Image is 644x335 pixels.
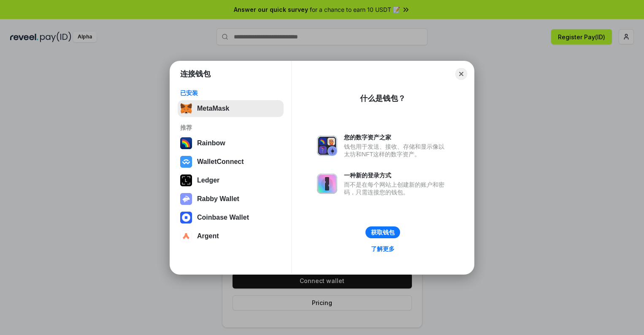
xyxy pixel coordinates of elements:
button: Rabby Wallet [178,191,284,207]
img: svg+xml,%3Csvg%20xmlns%3D%22http%3A%2F%2Fwww.w3.org%2F2000%2Fsvg%22%20width%3D%2228%22%20height%3... [180,174,192,186]
div: 您的数字资产之家 [344,133,449,141]
div: 钱包用于发送、接收、存储和显示像以太坊和NFT这样的数字资产。 [344,143,449,158]
img: svg+xml,%3Csvg%20width%3D%22120%22%20height%3D%22120%22%20viewBox%3D%220%200%20120%20120%22%20fil... [180,137,192,149]
div: 什么是钱包？ [360,93,406,103]
img: svg+xml,%3Csvg%20xmlns%3D%22http%3A%2F%2Fwww.w3.org%2F2000%2Fsvg%22%20fill%3D%22none%22%20viewBox... [317,174,337,194]
button: MetaMask [178,100,284,117]
h1: 连接钱包 [180,69,211,79]
button: Rainbow [178,135,284,152]
button: Ledger [178,172,284,189]
div: 已安装 [180,89,281,97]
div: Rainbow [197,139,225,147]
div: Coinbase Wallet [197,214,249,221]
div: WalletConnect [197,158,244,166]
img: svg+xml,%3Csvg%20xmlns%3D%22http%3A%2F%2Fwww.w3.org%2F2000%2Fsvg%22%20fill%3D%22none%22%20viewBox... [180,193,192,205]
div: 获取钱包 [371,229,395,236]
img: svg+xml,%3Csvg%20xmlns%3D%22http%3A%2F%2Fwww.w3.org%2F2000%2Fsvg%22%20fill%3D%22none%22%20viewBox... [317,136,337,156]
img: svg+xml,%3Csvg%20fill%3D%22none%22%20height%3D%2233%22%20viewBox%3D%220%200%2035%2033%22%20width%... [180,103,192,114]
div: 而不是在每个网站上创建新的账户和密码，只需连接您的钱包。 [344,181,449,196]
div: 了解更多 [371,245,395,253]
button: 获取钱包 [365,226,400,238]
div: 推荐 [180,124,281,131]
a: 了解更多 [366,243,400,254]
div: Ledger [197,177,219,184]
div: Argent [197,232,219,240]
button: WalletConnect [178,153,284,170]
div: MetaMask [197,105,229,112]
button: Close [455,68,467,80]
div: Rabby Wallet [197,195,239,203]
img: svg+xml,%3Csvg%20width%3D%2228%22%20height%3D%2228%22%20viewBox%3D%220%200%2028%2028%22%20fill%3D... [180,212,192,223]
div: 一种新的登录方式 [344,172,449,179]
button: Coinbase Wallet [178,209,284,226]
img: svg+xml,%3Csvg%20width%3D%2228%22%20height%3D%2228%22%20viewBox%3D%220%200%2028%2028%22%20fill%3D... [180,230,192,242]
img: svg+xml,%3Csvg%20width%3D%2228%22%20height%3D%2228%22%20viewBox%3D%220%200%2028%2028%22%20fill%3D... [180,156,192,168]
button: Argent [178,228,284,245]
